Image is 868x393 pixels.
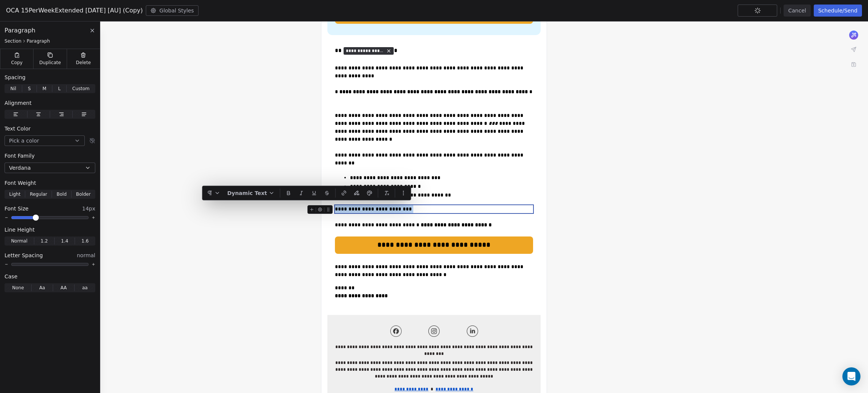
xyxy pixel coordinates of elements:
[5,152,35,160] span: Font Family
[58,85,61,92] span: L
[9,164,31,172] span: Verdana
[41,238,48,244] span: 1.2
[81,238,89,244] span: 1.6
[784,5,810,17] button: Cancel
[5,205,29,212] span: Font Size
[57,191,67,198] span: Bold
[76,60,91,66] span: Delete
[814,5,862,17] button: Schedule/Send
[60,284,67,291] span: AA
[5,252,43,259] span: Letter Spacing
[5,125,31,132] span: Text Color
[5,226,35,233] span: Line Height
[61,238,68,244] span: 1.4
[5,179,36,187] span: Font Weight
[30,191,47,198] span: Regular
[9,191,20,198] span: Light
[11,238,27,244] span: Normal
[146,5,199,16] button: Global Styles
[39,60,61,66] span: Duplicate
[6,6,143,15] span: OCA 15PerWeekExtended [DATE] [AU] (Copy)
[5,26,35,35] span: Paragraph
[82,284,88,291] span: aa
[12,284,24,291] span: None
[72,85,90,92] span: Custom
[5,38,21,44] span: Section
[82,205,95,212] span: 14px
[77,252,95,259] span: normal
[11,60,23,66] span: Copy
[76,191,91,198] span: Bolder
[43,85,46,92] span: M
[224,187,278,199] button: Dynamic Text
[5,273,17,280] span: Case
[5,99,32,107] span: Alignment
[10,85,16,92] span: Nil
[842,367,860,385] div: Open Intercom Messenger
[5,135,85,146] button: Pick a color
[27,38,50,44] span: Paragraph
[5,74,26,81] span: Spacing
[39,284,45,291] span: Aa
[28,85,31,92] span: S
